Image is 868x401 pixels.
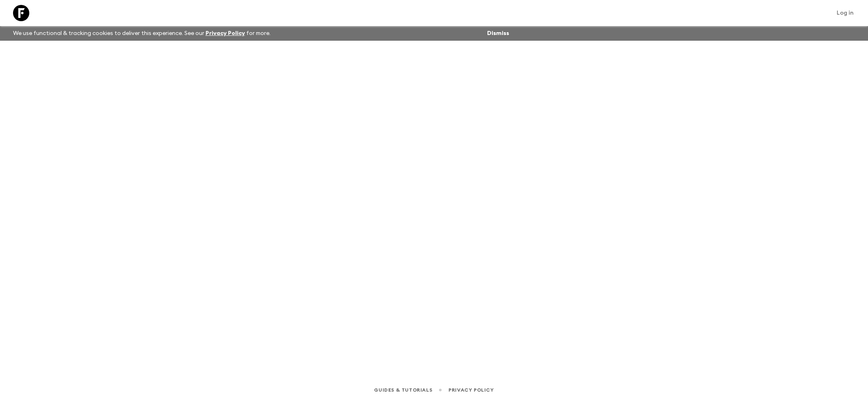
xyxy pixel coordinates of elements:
a: Privacy Policy [206,31,245,36]
a: Log in [832,7,858,19]
a: Guides & Tutorials [374,386,432,394]
a: Privacy Policy [448,386,494,394]
p: We use functional & tracking cookies to deliver this experience. See our for more. [10,26,274,41]
button: Dismiss [485,28,511,39]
